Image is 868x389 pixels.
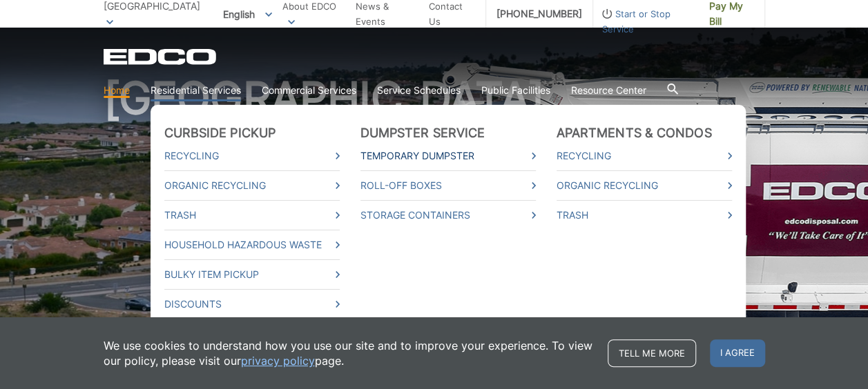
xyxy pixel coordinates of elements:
[557,126,712,141] a: Apartments & Condos
[360,208,536,223] a: Storage Containers
[377,83,461,98] a: Service Schedules
[104,76,765,379] h1: [GEOGRAPHIC_DATA]
[360,126,485,141] a: Dumpster Service
[164,126,276,141] a: Curbside Pickup
[164,178,340,193] a: Organic Recycling
[360,148,536,163] a: Temporary Dumpster
[481,83,550,98] a: Public Facilities
[608,339,696,367] a: Tell me more
[164,237,340,252] a: Household Hazardous Waste
[164,297,340,312] a: Discounts
[557,148,732,163] a: Recycling
[104,338,594,368] p: We use cookies to understand how you use our site and to improve your experience. To view our pol...
[213,3,282,26] span: English
[104,48,218,65] a: EDCD logo. Return to the homepage.
[360,178,536,193] a: Roll-Off Boxes
[557,208,732,223] a: Trash
[571,83,646,98] a: Resource Center
[164,267,340,282] a: Bulky Item Pickup
[241,353,315,368] a: privacy policy
[164,208,340,223] a: Trash
[164,148,340,163] a: Recycling
[557,178,732,193] a: Organic Recycling
[262,83,356,98] a: Commercial Services
[104,83,130,98] a: Home
[151,83,241,98] a: Residential Services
